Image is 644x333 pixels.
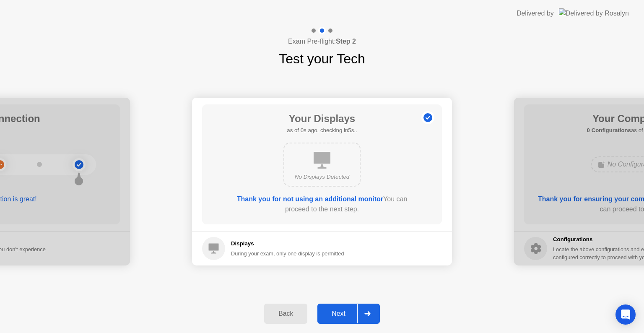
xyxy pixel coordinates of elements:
div: No Displays Detected [291,173,353,181]
div: During your exam, only one display is permitted [231,250,344,258]
b: Step 2 [336,38,356,45]
h1: Test your Tech [279,49,365,69]
h4: Exam Pre-flight: [288,36,356,47]
button: Next [317,304,380,324]
h5: Displays [231,239,344,248]
img: Delivered by Rosalyn [559,8,629,18]
div: You can proceed to the next step. [226,194,418,214]
b: Thank you for not using an additional monitor [237,195,383,203]
div: Back [267,310,305,317]
div: Delivered by [517,8,554,18]
div: Next [320,310,357,317]
h5: as of 0s ago, checking in5s.. [287,126,357,135]
div: Open Intercom Messenger [615,304,636,325]
button: Back [264,304,307,324]
h1: Your Displays [287,111,357,126]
